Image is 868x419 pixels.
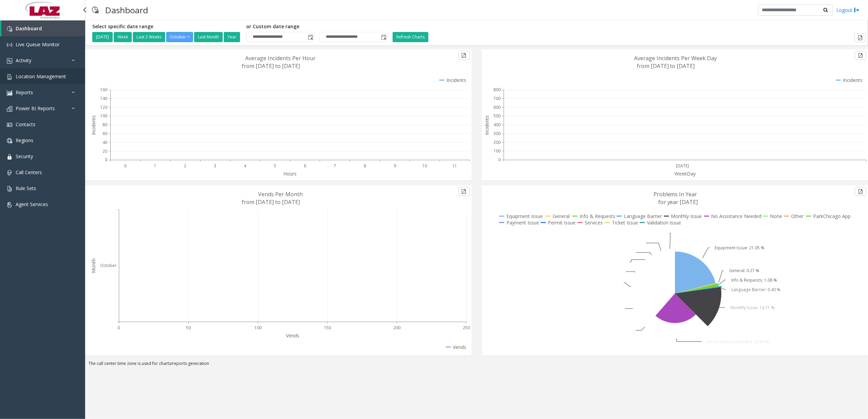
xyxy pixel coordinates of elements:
[7,26,12,32] img: 'icon'
[676,163,689,169] text: [DATE]
[7,42,12,48] img: 'icon'
[194,32,223,42] button: Last Month
[493,96,501,101] text: 700
[102,131,107,136] text: 60
[458,187,470,196] button: Export to pdf
[16,137,33,144] span: Regions
[324,325,331,331] text: 150
[658,198,698,206] text: for year [DATE]
[224,32,240,42] button: Year
[90,115,97,135] text: Incidents
[184,163,186,169] text: 2
[854,33,866,42] button: Export to pdf
[484,115,490,135] text: Incidents
[493,139,501,145] text: 200
[729,268,759,273] text: General: 0.27 %
[214,163,216,169] text: 3
[836,6,859,14] a: Logout
[855,187,866,196] button: Export to pdf
[286,332,299,339] text: Vends
[283,170,297,177] text: Hours
[16,41,60,48] span: Live Queue Monitor
[114,32,132,42] button: Week
[102,122,107,128] text: 80
[16,201,48,207] span: Agent Services
[242,62,300,70] text: from [DATE] to [DATE]
[854,6,859,14] img: logout
[246,24,388,30] h5: or Custom date range
[7,58,12,64] img: 'icon'
[1,20,85,36] a: Dashboard
[493,148,501,154] text: 100
[16,105,55,112] span: Power BI Reports
[244,163,247,169] text: 4
[246,54,316,62] text: Average Incidents Per Hour
[7,74,12,80] img: 'icon'
[105,157,107,163] text: 0
[133,32,165,42] button: Last 2 Weeks
[274,163,276,169] text: 5
[7,154,12,160] img: 'icon'
[493,87,501,93] text: 800
[154,163,156,169] text: 1
[242,198,300,206] text: from [DATE] to [DATE]
[16,89,33,96] span: Reports
[7,202,12,207] img: 'icon'
[304,163,306,169] text: 6
[730,305,775,311] text: Monthly Issue: 14.71 %
[493,113,501,119] text: 500
[394,163,396,169] text: 9
[100,104,107,110] text: 120
[393,32,428,42] button: Refresh Charts
[100,96,107,101] text: 140
[493,131,501,136] text: 300
[90,258,97,273] text: Month
[637,62,695,70] text: from [DATE] to [DATE]
[7,138,12,144] img: 'icon'
[306,32,314,42] span: Toggle popup
[493,122,501,128] text: 400
[463,325,470,331] text: 250
[100,113,107,119] text: 100
[707,339,769,345] text: No Assistance Needed: 23.89 %
[16,73,66,80] span: Location Management
[16,57,31,64] span: Activity
[16,153,33,160] span: Security
[493,104,501,110] text: 600
[7,106,12,112] img: 'icon'
[653,190,697,198] text: Problems In Year
[102,139,107,145] text: 40
[393,325,400,331] text: 200
[855,51,866,60] button: Export to pdf
[16,169,42,175] span: Call Centers
[85,361,868,370] div: The call center time zone is used for charts/reports generation
[7,170,12,175] img: 'icon'
[334,163,336,169] text: 7
[16,25,42,32] span: Dashboard
[731,277,777,283] text: Info & Requests: 1.08 %
[422,163,427,169] text: 10
[102,2,152,18] h3: Dashboard
[7,122,12,128] img: 'icon'
[16,185,36,191] span: Rule Sets
[458,51,470,60] button: Export to pdf
[186,325,191,331] text: 50
[380,32,387,42] span: Toggle popup
[100,87,107,93] text: 160
[675,170,696,177] text: WeekDay
[452,163,457,169] text: 11
[166,32,193,42] button: October
[7,186,12,191] img: 'icon'
[254,325,262,331] text: 100
[634,54,717,62] text: Average Incidents Per Week Day
[7,90,12,96] img: 'icon'
[92,32,113,42] button: [DATE]
[715,245,764,251] text: Equipment Issue: 21.05 %
[118,325,120,331] text: 0
[124,163,126,169] text: 0
[92,2,98,18] img: pageIcon
[364,163,366,169] text: 8
[731,287,780,292] text: Language Barrier: 0.40 %
[258,190,303,198] text: Vends Per Month
[100,263,116,269] text: October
